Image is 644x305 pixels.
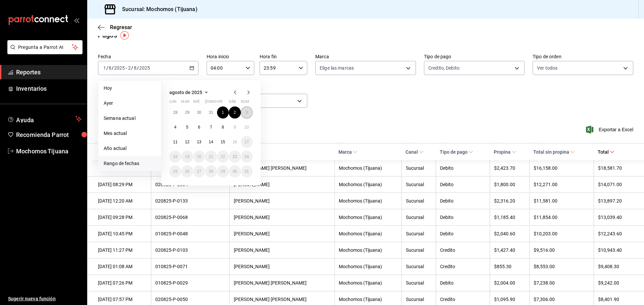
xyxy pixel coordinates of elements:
[246,110,248,115] abbr: 3 de agosto de 2025
[198,125,200,130] abbr: 6 de agosto de 2025
[181,99,189,106] abbr: martes
[440,149,473,155] span: Tipo de pago
[598,215,633,220] div: $13,039.40
[217,99,222,106] abbr: viernes
[406,182,432,187] div: Sucursal
[217,106,229,119] button: 1 de agosto de 2025
[229,106,240,119] button: 2 de agosto de 2025
[197,110,201,115] abbr: 30 de julio de 2025
[128,65,131,71] input: --
[587,126,633,134] button: Exportar a Excel
[598,165,633,171] div: $18,581.70
[98,297,147,302] div: [DATE] 07:57 PM
[98,264,147,269] div: [DATE] 01:08 AM
[534,280,590,286] div: $7,238.00
[209,110,213,115] abbr: 31 de julio de 2025
[205,106,217,119] button: 31 de julio de 2025
[241,165,253,177] button: 31 de agosto de 2025
[104,160,156,167] span: Rango de fechas
[440,165,486,171] div: Debito
[339,297,397,302] div: Mochomos (Tijuana)
[260,54,307,59] label: Hora fin
[207,54,254,59] label: Hora inicio
[169,88,210,96] button: agosto de 2025
[339,198,397,204] div: Mochomos (Tijuana)
[169,90,202,95] span: agosto de 2025
[108,65,112,71] input: --
[229,136,240,148] button: 16 de agosto de 2025
[169,99,176,106] abbr: lunes
[155,264,225,269] div: 010825-P-0071
[232,140,237,144] abbr: 16 de agosto de 2025
[155,182,225,187] div: 020825-P-0064
[598,149,614,155] span: Total
[193,165,205,177] button: 27 de agosto de 2025
[217,165,229,177] button: 29 de agosto de 2025
[193,121,205,133] button: 6 de agosto de 2025
[406,165,432,171] div: Sucursal
[8,295,82,302] span: Sugerir nueva función
[137,65,139,71] span: /
[169,106,181,119] button: 28 de julio de 2025
[181,165,193,177] button: 26 de agosto de 2025
[126,65,127,71] span: -
[104,85,156,92] span: Hoy
[241,136,253,148] button: 17 de agosto de 2025
[193,106,205,119] button: 30 de julio de 2025
[18,44,72,51] span: Pregunta a Parrot AI
[197,169,201,174] abbr: 27 de agosto de 2025
[221,154,225,159] abbr: 22 de agosto de 2025
[406,247,432,253] div: Sucursal
[339,182,397,187] div: Mochomos (Tijuana)
[104,100,156,107] span: Ayer
[193,99,200,106] abbr: miércoles
[114,65,125,71] input: ----
[406,215,432,220] div: Sucursal
[598,297,633,302] div: $8,401.90
[217,121,229,133] button: 8 de agosto de 2025
[339,231,397,236] div: Mochomos (Tijuana)
[339,264,397,269] div: Mochomos (Tijuana)
[221,140,225,144] abbr: 15 de agosto de 2025
[234,231,330,236] div: [PERSON_NAME]
[117,5,198,13] h3: Sucursal: Mochomos (Tijuana)
[139,65,150,71] input: ----
[494,264,525,269] div: $855.30
[106,65,108,71] span: /
[406,198,432,204] div: Sucursal
[104,115,156,122] span: Semana actual
[205,121,217,133] button: 7 de agosto de 2025
[133,65,137,71] input: --
[98,231,147,236] div: [DATE] 10:45 PM
[598,264,633,269] div: $9,408.30
[440,280,486,286] div: Debito
[197,140,201,144] abbr: 13 de agosto de 2025
[494,215,525,220] div: $1,185.40
[533,149,575,155] span: Total sin propina
[428,65,460,71] span: Credito, Debito
[173,110,177,115] abbr: 28 de julio de 2025
[120,31,129,40] img: Tooltip marker
[245,169,249,174] abbr: 31 de agosto de 2025
[185,110,189,115] abbr: 29 de julio de 2025
[315,54,416,59] label: Marca
[16,84,82,93] span: Inventarios
[185,169,189,174] abbr: 26 de agosto de 2025
[440,297,486,302] div: Credito
[98,280,147,286] div: [DATE] 07:26 PM
[534,215,590,220] div: $11,854.00
[440,264,486,269] div: Credito
[16,147,82,156] span: Mochomos Tijuana
[205,136,217,148] button: 14 de agosto de 2025
[155,280,225,286] div: 010825-P-0029
[98,198,147,204] div: [DATE] 12:20 AM
[241,106,253,119] button: 3 de agosto de 2025
[598,280,633,286] div: $9,242.00
[234,280,330,286] div: [PERSON_NAME] [PERSON_NAME]
[181,151,193,163] button: 19 de agosto de 2025
[406,231,432,236] div: Sucursal
[221,169,225,174] abbr: 29 de agosto de 2025
[186,125,189,130] abbr: 5 de agosto de 2025
[320,65,354,71] span: Elige las marcas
